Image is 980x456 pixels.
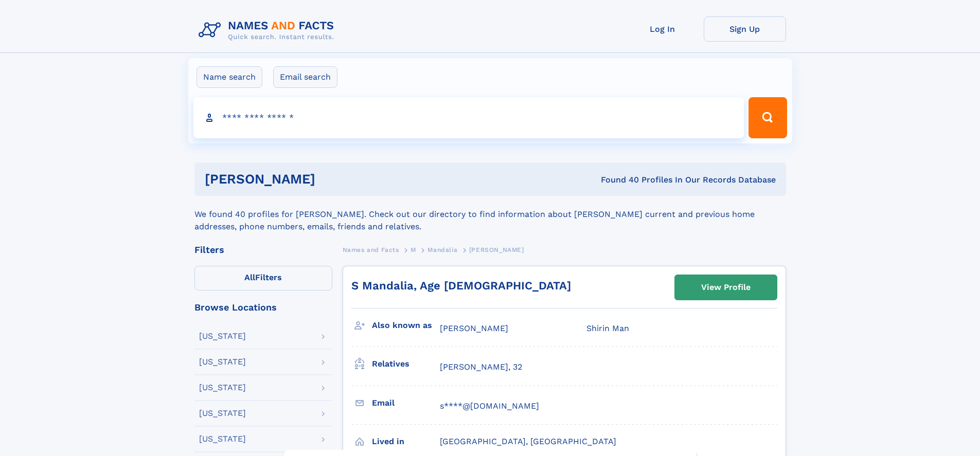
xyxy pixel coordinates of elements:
[199,358,246,366] div: [US_STATE]
[704,16,786,42] a: Sign Up
[469,246,524,253] span: [PERSON_NAME]
[194,245,332,254] div: Filters
[458,174,776,186] div: Found 40 Profiles In Our Records Database
[199,332,246,340] div: [US_STATE]
[372,317,440,334] h3: Also known as
[621,16,704,42] a: Log In
[586,323,629,333] span: Shirin Man
[411,243,416,256] a: M
[749,97,787,138] button: Search Button
[197,66,262,88] label: Name search
[193,97,744,138] input: search input
[427,243,457,256] a: Mandalia
[205,173,458,186] h1: [PERSON_NAME]
[199,409,246,417] div: [US_STATE]
[199,384,246,392] div: [US_STATE]
[372,355,440,373] h3: Relatives
[194,266,332,290] label: Filters
[701,276,751,299] div: View Profile
[194,303,332,312] div: Browse Locations
[194,16,343,44] img: Logo Names and Facts
[194,196,786,233] div: We found 40 profiles for [PERSON_NAME]. Check out our directory to find information about [PERSON...
[411,246,416,253] span: M
[440,436,616,446] span: [GEOGRAPHIC_DATA], [GEOGRAPHIC_DATA]
[675,275,777,300] a: View Profile
[343,243,399,256] a: Names and Facts
[372,394,440,412] h3: Email
[427,246,457,253] span: Mandalia
[199,435,246,443] div: [US_STATE]
[440,323,508,333] span: [PERSON_NAME]
[440,361,522,373] a: [PERSON_NAME], 32
[244,272,255,282] span: All
[372,433,440,450] h3: Lived in
[351,279,571,292] a: S Mandalia, Age [DEMOGRAPHIC_DATA]
[273,66,337,88] label: Email search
